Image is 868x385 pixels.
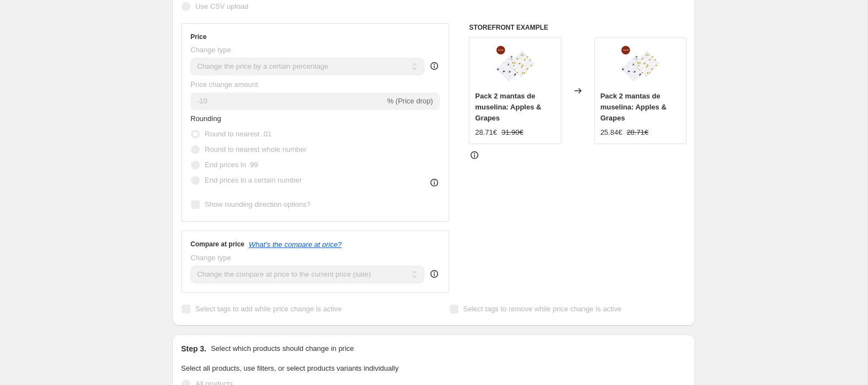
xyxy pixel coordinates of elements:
p: Select which products should change in price [211,343,354,354]
span: End prices in .99 [205,161,258,169]
div: help [429,268,440,279]
input: -15 [190,92,385,110]
span: Rounding [190,114,221,123]
span: Select tags to remove while price change is active [463,305,622,313]
span: Round to nearest whole number [205,145,307,153]
span: Pack 2 mantas de muselina: Apples & Grapes [475,92,541,122]
h3: Price [190,32,206,41]
span: Price change amount [190,80,258,89]
strike: 28.71€ [626,127,648,138]
h6: STOREFRONT EXAMPLE [469,23,686,32]
span: Change type [190,254,231,262]
span: Pack 2 mantas de muselina: Apples & Grapes [600,92,667,122]
div: help [429,61,440,71]
span: Use CSV upload [195,2,248,10]
div: 25.84€ [600,127,623,138]
div: 28.71€ [475,127,497,138]
img: Muselinas_pack_2_80x.png [493,43,537,87]
span: Round to nearest .01 [205,130,271,138]
button: What's the compare at price? [249,240,342,249]
span: Change type [190,46,231,54]
span: Select tags to add while price change is active [195,305,342,313]
span: Show rounding direction options? [205,200,310,208]
h2: Step 3. [181,343,206,354]
h3: Compare at price [190,240,244,249]
strike: 31.90€ [501,127,523,138]
span: Select all products, use filters, or select products variants individually [181,364,398,372]
span: End prices in a certain number [205,176,302,184]
span: % (Price drop) [387,97,433,105]
img: Muselinas_pack_2_80x.png [618,43,662,87]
